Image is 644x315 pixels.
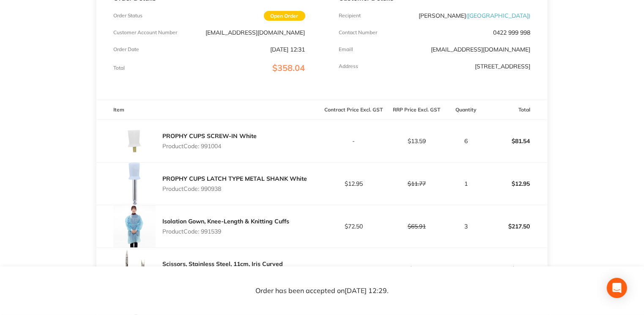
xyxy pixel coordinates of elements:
p: Order has been accepted on [DATE] 12:29 . [255,287,389,295]
p: $72.50 [323,223,385,230]
a: PROPHY CUPS LATCH TYPE METAL SHANK White [162,175,307,182]
p: $13.50 [485,259,547,279]
p: 0422 999 998 [493,29,531,36]
p: [DATE] 12:31 [271,46,305,53]
p: Recipient [339,13,361,19]
p: Emaill [339,46,354,52]
th: Item [96,100,322,120]
th: Quantity [448,100,484,120]
a: [EMAIL_ADDRESS][DOMAIN_NAME] [431,46,531,53]
a: Isolation Gown, Knee-Length & Knitting Cuffs [162,217,289,225]
img: ZDhieWo2bQ [113,163,156,205]
span: Open Order [264,11,305,21]
th: Total [484,100,547,120]
a: PROPHY CUPS SCREW-IN White [162,132,257,140]
p: Order Date [113,46,139,52]
div: Open Intercom Messenger [607,278,627,298]
p: $65.91 [386,223,448,230]
p: 3 [449,223,484,230]
p: Customer Account Number [113,30,177,35]
p: Product Code: 991004 [162,143,257,149]
th: RRP Price Excl. GST [385,100,448,120]
p: 3 [449,266,484,272]
p: Product Code: 991539 [162,228,289,235]
p: 6 [449,138,484,144]
img: Yng4aHVvZw [113,248,156,290]
p: $217.50 [485,216,547,236]
p: Address [339,63,359,69]
p: Order Status [113,13,143,19]
th: Contract Price Excl. GST [322,100,385,120]
img: cTl2M2lybg [113,205,156,247]
p: Contact Number [339,30,378,35]
p: Total [113,65,125,71]
p: Product Code: 990938 [162,185,307,192]
p: [PERSON_NAME] [419,12,531,19]
p: - [323,266,385,272]
p: $81.54 [485,131,547,151]
p: $12.95 [485,174,547,194]
p: $12.95 [323,180,385,187]
span: ( [GEOGRAPHIC_DATA] ) [466,12,531,19]
img: dDRjdDBlMA [113,120,156,162]
p: $4.50 [386,266,448,272]
a: Scissors, Stainless Steel, 11cm, Iris Curved [162,260,283,268]
p: [EMAIL_ADDRESS][DOMAIN_NAME] [206,29,305,36]
p: [STREET_ADDRESS] [475,63,531,70]
p: - [323,138,385,144]
p: $13.59 [386,138,448,144]
p: 1 [449,180,484,187]
span: $358.04 [273,62,305,73]
p: $11.77 [386,180,448,187]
